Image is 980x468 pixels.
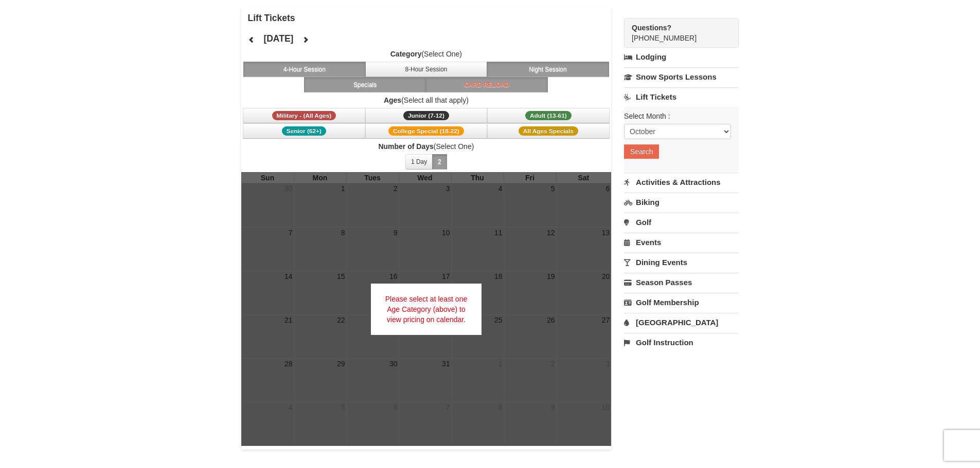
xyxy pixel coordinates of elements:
button: Senior (62+) [243,123,365,139]
button: Adult (13-61) [487,108,610,123]
button: College Special (18-22) [365,123,488,139]
button: Specials [304,77,426,92]
button: 4-Hour Session [243,62,366,77]
span: [PHONE_NUMBER] [632,23,720,42]
strong: Number of Days [378,142,433,151]
a: Season Passes [624,273,739,292]
span: All Ages Specials [519,126,578,136]
h4: Lift Tickets [248,13,612,23]
button: Junior (7-12) [365,108,488,123]
label: (Select One) [241,49,612,59]
a: Snow Sports Lessons [624,67,739,86]
h4: [DATE] [263,33,293,44]
span: Military - (All Ages) [272,111,336,120]
strong: Questions? [632,24,671,32]
button: Card Reload [425,77,548,92]
div: Please select at least one Age Category (above) to view pricing on calendar. [371,284,482,335]
a: Activities & Attractions [624,173,739,192]
strong: Category [390,50,422,58]
label: Select Month : [624,111,731,121]
a: [GEOGRAPHIC_DATA] [624,313,739,332]
strong: Ages [384,96,401,104]
button: 1 Day [405,154,433,170]
span: Junior (7-12) [403,111,449,120]
a: Events [624,233,739,252]
label: (Select One) [241,141,612,152]
span: Adult (13-61) [525,111,572,120]
a: Biking [624,193,739,212]
a: Dining Events [624,253,739,272]
button: Military - (All Ages) [243,108,365,123]
button: Search [624,144,659,159]
a: Lodging [624,48,739,66]
a: Lift Tickets [624,87,739,106]
button: Night Session [487,62,609,77]
a: Golf Membership [624,293,739,312]
span: Senior (62+) [282,126,326,136]
a: Golf Instruction [624,333,739,352]
label: (Select all that apply) [241,95,612,105]
button: All Ages Specials [487,123,610,139]
button: 2 [432,154,447,170]
span: College Special (18-22) [388,126,464,136]
button: 8-Hour Session [365,62,488,77]
a: Golf [624,213,739,232]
